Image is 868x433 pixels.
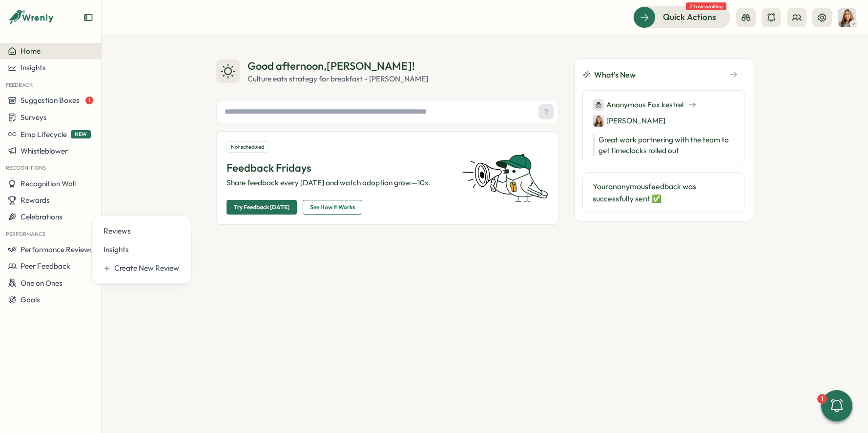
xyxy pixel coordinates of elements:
button: Quick Actions [633,6,730,28]
div: Reviews [103,226,179,236]
span: Performance Reviews [21,245,93,254]
span: Home [21,46,41,56]
span: 1 [85,97,93,104]
span: NEW [71,130,91,138]
span: 2 tasks waiting [686,2,726,10]
button: Create New Review [100,259,183,277]
span: Surveys [21,113,47,122]
button: Expand sidebar [83,13,93,22]
p: Share feedback every [DATE] and watch adoption grow—10x. [227,177,450,188]
span: Suggestion Boxes [21,96,80,105]
a: Insights [100,240,183,259]
div: Create New Review [114,263,179,274]
span: Insights [21,63,46,72]
img: Becky Romero [838,8,856,27]
div: Anonymous Fox kestrel [593,98,683,111]
p: Great work partnering with the team to get timeclocks rolled out [593,135,735,156]
button: Try Feedback [DATE] [227,200,297,215]
div: Good afternoon , [PERSON_NAME] ! [248,59,428,74]
span: Goals [21,295,40,304]
img: Becky Romero [593,115,604,127]
p: Feedback Fridays [227,160,450,176]
span: Recognition Wall [21,179,76,188]
p: Your anonymous feedback was successfully sent ✅ [593,180,735,205]
button: See How It Works [303,200,362,215]
span: Emp Lifecycle [21,130,67,139]
div: [PERSON_NAME] [593,115,665,127]
span: Peer Feedback [21,261,70,271]
span: Try Feedback [DATE] [234,200,289,214]
div: Not scheduled [227,141,269,153]
span: See How It Works [310,200,355,214]
span: What's New [594,69,636,81]
div: 1 [817,394,827,404]
div: Insights [103,244,179,255]
span: Whistleblower [21,146,68,156]
span: One on Ones [21,278,62,288]
div: Culture eats strategy for breakfast - [PERSON_NAME] [248,74,428,84]
button: 1 [821,390,852,421]
span: Celebrations [21,212,62,221]
a: Reviews [100,222,183,240]
span: Quick Actions [663,11,716,23]
span: Rewards [21,196,50,205]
